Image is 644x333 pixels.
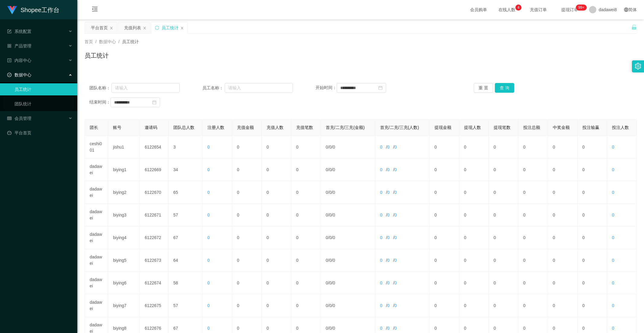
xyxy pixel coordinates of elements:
[394,167,397,172] span: 0
[262,226,291,249] td: 0
[232,158,262,181] td: 0
[495,8,518,12] span: 在线人数
[108,226,140,249] td: biying4
[434,125,451,130] span: 提现金额
[326,326,328,331] span: 0
[387,145,389,149] span: 0
[548,249,578,272] td: 0
[108,181,140,204] td: biying2
[207,125,224,130] span: 注册人数
[7,116,11,120] i: 图标: table
[85,181,108,204] td: dadawei
[321,204,375,226] td: / /
[380,190,383,195] span: 0
[612,303,614,308] span: 0
[612,145,614,149] span: 0
[207,303,210,308] span: 0
[207,190,210,195] span: 0
[108,294,140,317] td: biying7
[430,204,459,226] td: 0
[394,280,397,285] span: 0
[7,6,17,14] img: logo.9652507e.png
[375,294,430,317] td: / /
[85,249,108,272] td: dadawei
[548,204,578,226] td: 0
[387,190,389,195] span: 0
[207,280,210,285] span: 0
[14,83,72,95] a: 员工统计
[612,280,614,285] span: 0
[394,213,397,217] span: 0
[168,294,203,317] td: 57
[85,39,93,44] span: 首页
[168,158,203,181] td: 34
[380,258,383,263] span: 0
[333,190,335,195] span: 0
[329,235,332,240] span: 0
[548,158,578,181] td: 0
[333,145,335,149] span: 0
[326,280,328,285] span: 0
[459,226,489,249] td: 0
[207,326,210,331] span: 0
[321,181,375,204] td: / /
[329,303,332,308] span: 0
[495,83,514,93] button: 查 询
[85,51,109,60] h1: 员工统计
[578,136,607,158] td: 0
[168,181,203,204] td: 65
[326,190,328,195] span: 0
[612,125,629,130] span: 投注人数
[7,72,31,77] span: 数据中心
[635,63,641,69] i: 图标: setting
[180,26,184,30] i: 图标: close
[489,181,518,204] td: 0
[489,249,518,272] td: 0
[110,26,113,30] i: 图标: close
[7,116,31,121] span: 会员管理
[108,158,140,181] td: biying1
[108,136,140,158] td: jishu1
[459,294,489,317] td: 0
[14,98,72,110] a: 团队统计
[291,272,321,294] td: 0
[85,294,108,317] td: dadawei
[375,249,430,272] td: / /
[7,73,11,77] i: 图标: check-circle-o
[140,272,168,294] td: 6122674
[326,213,328,217] span: 0
[430,181,459,204] td: 0
[291,226,321,249] td: 0
[91,22,108,34] div: 平台首页
[232,136,262,158] td: 0
[612,167,614,172] span: 0
[329,190,332,195] span: 0
[162,22,178,34] div: 员工统计
[576,5,587,11] sup: 233
[394,235,397,240] span: 0
[494,125,511,130] span: 提现笔数
[140,158,168,181] td: 6122669
[430,158,459,181] td: 0
[612,258,614,263] span: 0
[207,167,210,172] span: 0
[321,294,375,317] td: / /
[108,204,140,226] td: biying3
[225,83,293,93] input: 请输入
[7,29,11,34] i: 图标: form
[326,303,328,308] span: 0
[329,213,332,217] span: 0
[548,294,578,317] td: 0
[612,190,614,195] span: 0
[291,158,321,181] td: 0
[291,249,321,272] td: 0
[459,249,489,272] td: 0
[612,235,614,240] span: 0
[296,125,313,130] span: 充值笔数
[326,235,328,240] span: 0
[321,226,375,249] td: / /
[394,326,397,331] span: 0
[232,181,262,204] td: 0
[333,167,335,172] span: 0
[578,249,607,272] td: 0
